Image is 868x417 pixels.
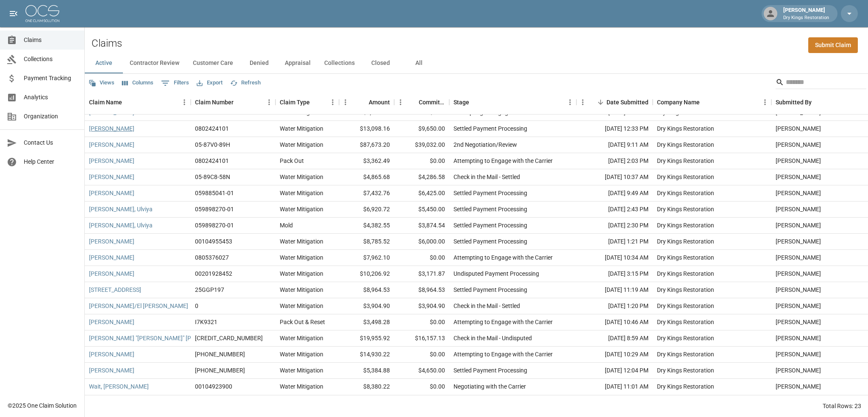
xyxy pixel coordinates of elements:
[394,347,449,363] div: $0.00
[24,55,78,64] span: Collections
[657,302,714,310] div: Dry Kings Restoration
[576,185,653,202] div: [DATE] 9:49 AM
[776,302,821,310] div: Diego Zavala
[808,37,858,53] a: Submit Claim
[92,37,122,50] h2: Claims
[25,5,59,22] img: ocs-logo-white-transparent.png
[812,96,823,108] button: Sort
[317,53,362,73] button: Collections
[24,93,78,102] span: Analytics
[280,221,293,229] div: Mold
[280,318,325,326] div: Pack Out & Reset
[576,90,653,114] div: Date Submitted
[657,189,714,197] div: Dry Kings Restoration
[326,96,339,109] button: Menu
[776,285,821,294] div: Madison Kram
[657,157,714,165] div: Dry Kings Restoration
[576,218,653,234] div: [DATE] 2:30 PM
[776,189,821,197] div: Diego Zavala
[195,157,229,165] div: 0802424101
[776,318,821,326] div: Madison Kram
[453,302,520,310] div: Check in the Mail - Settled
[310,96,322,108] button: Sort
[280,253,323,262] div: Water Mitigation
[657,350,714,358] div: Dry Kings Restoration
[657,173,714,181] div: Dry Kings Restoration
[89,140,134,149] a: [PERSON_NAME]
[453,285,527,294] div: Settled Payment Processing
[394,121,449,137] div: $9,650.00
[394,185,449,202] div: $6,425.00
[576,330,653,347] div: [DATE] 8:59 AM
[280,189,323,197] div: Water Mitigation
[195,237,232,246] div: 00104955453
[123,53,186,73] button: Contractor Review
[24,74,78,83] span: Payment Tracking
[394,363,449,379] div: $4,650.00
[657,237,714,246] div: Dry Kings Restoration
[280,382,323,391] div: Water Mitigation
[453,205,527,213] div: Settled Payment Processing
[24,112,78,121] span: Organization
[195,334,263,342] div: 5033062247-1-1
[195,205,234,213] div: 059898270-01
[280,285,323,294] div: Water Mitigation
[394,90,449,114] div: Committed Amount
[776,366,821,375] div: Janina Burgos
[776,124,821,133] div: Madison Kram
[240,53,278,73] button: Denied
[576,298,653,314] div: [DATE] 1:20 PM
[24,138,78,147] span: Contact Us
[576,202,653,218] div: [DATE] 2:43 PM
[776,237,821,246] div: Diego Zavala
[823,402,861,410] div: Total Rows: 23
[234,96,245,108] button: Sort
[776,157,821,165] div: Madison Kram
[400,53,438,73] button: All
[339,185,394,202] div: $7,432.76
[453,334,532,342] div: Check in the Mail - Undisputed
[776,350,821,358] div: Madison Kram
[89,157,134,165] a: [PERSON_NAME]
[657,366,714,375] div: Dry Kings Restoration
[85,53,123,73] button: Active
[275,90,339,114] div: Claim Type
[657,140,714,149] div: Dry Kings Restoration
[195,253,229,262] div: 0805376027
[339,330,394,347] div: $19,955.92
[394,96,407,109] button: Menu
[657,382,714,391] div: Dry Kings Restoration
[776,253,821,262] div: Diego Zavala
[453,237,527,246] div: Settled Payment Processing
[195,76,225,90] button: Export
[657,253,714,262] div: Dry Kings Restoration
[195,90,234,114] div: Claim Number
[394,137,449,153] div: $39,032.00
[86,76,117,90] button: Views
[394,153,449,169] div: $0.00
[280,90,310,114] div: Claim Type
[339,282,394,298] div: $8,964.53
[576,266,653,282] div: [DATE] 3:15 PM
[564,96,576,109] button: Menu
[394,234,449,250] div: $6,000.00
[195,140,230,149] div: 05-87V0-89H
[394,379,449,395] div: $0.00
[453,350,553,358] div: Attempting to Engage with the Carrier
[89,318,134,326] a: [PERSON_NAME]
[657,318,714,326] div: Dry Kings Restoration
[8,401,77,410] div: © 2025 One Claim Solution
[776,140,821,149] div: Madison Kram
[280,173,323,181] div: Water Mitigation
[776,76,866,91] div: Search
[228,76,263,90] button: Refresh
[369,90,390,114] div: Amount
[394,298,449,314] div: $3,904.90
[89,350,134,358] a: [PERSON_NAME]
[339,379,394,395] div: $8,380.22
[759,96,771,109] button: Menu
[339,347,394,363] div: $14,930.22
[89,302,188,310] a: [PERSON_NAME]/El [PERSON_NAME]
[195,350,245,358] div: 01-008-959086
[657,285,714,294] div: Dry Kings Restoration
